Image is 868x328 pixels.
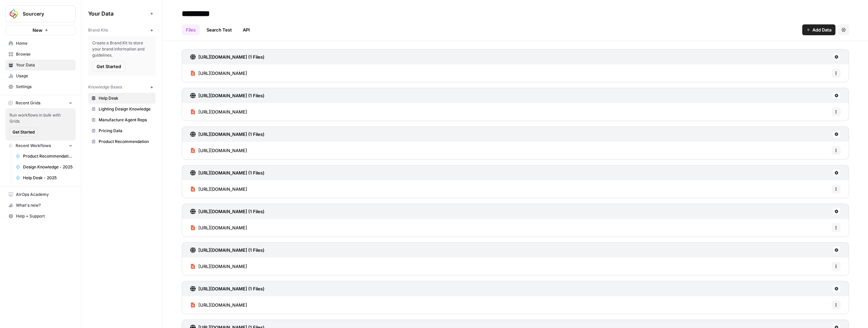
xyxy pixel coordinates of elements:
[198,285,264,292] h3: [URL][DOMAIN_NAME] (1 Files)
[5,60,76,70] a: Your Data
[5,38,76,49] a: Home
[16,73,73,79] span: Usage
[88,9,147,18] span: Your Data
[99,128,153,134] span: Pricing Data
[23,175,73,181] span: Help Desk - 2025
[6,200,75,210] div: What's new?
[88,125,156,136] a: Pricing Data
[88,93,156,104] a: Help Desk
[13,151,76,162] a: Product Recommendations - 2025
[99,139,153,145] span: Product Recommendation
[190,127,264,142] a: [URL][DOMAIN_NAME] (1 Files)
[5,25,76,35] button: New
[88,84,122,90] span: Knowledge Bases
[198,224,247,231] span: [URL][DOMAIN_NAME]
[5,98,76,108] button: Recent Grids
[16,84,73,90] span: Settings
[190,165,264,180] a: [URL][DOMAIN_NAME] (1 Files)
[198,147,247,154] span: [URL][DOMAIN_NAME]
[198,131,264,138] h3: [URL][DOMAIN_NAME] (1 Files)
[198,108,247,115] span: [URL][DOMAIN_NAME]
[92,61,125,72] button: Get Started
[9,128,38,137] button: Get Started
[812,26,831,33] span: Add Data
[13,162,76,172] a: Design Knowledge - 2025
[5,141,76,151] button: Recent Workflows
[5,189,76,200] a: AirOps Academy
[190,142,247,159] a: [URL][DOMAIN_NAME]
[5,70,76,81] a: Usage
[9,112,72,124] span: Run workflows in bulk with Grids
[182,24,200,35] a: Files
[190,64,247,82] a: [URL][DOMAIN_NAME]
[198,92,264,99] h3: [URL][DOMAIN_NAME] (1 Files)
[92,40,152,58] span: Create a Brand Kit to store your brand information and guidelines.
[16,191,73,198] span: AirOps Academy
[198,54,264,60] h3: [URL][DOMAIN_NAME] (1 Files)
[190,103,247,121] a: [URL][DOMAIN_NAME]
[190,258,247,275] a: [URL][DOMAIN_NAME]
[88,136,156,147] a: Product Recommendation
[190,296,247,314] a: [URL][DOMAIN_NAME]
[13,129,35,135] span: Get Started
[23,153,73,159] span: Product Recommendations - 2025
[23,164,73,170] span: Design Knowledge - 2025
[190,243,264,258] a: [URL][DOMAIN_NAME] (1 Files)
[99,117,153,123] span: Manufacture Agent Reps
[802,24,835,35] button: Add Data
[13,172,76,183] a: Help Desk - 2025
[88,115,156,125] a: Manufacture Agent Reps
[5,200,76,211] button: What's new?
[8,8,20,20] img: Sourcery Logo
[5,49,76,60] a: Browse
[97,63,121,70] span: Get Started
[190,88,264,103] a: [URL][DOMAIN_NAME] (1 Files)
[88,104,156,115] a: Lighting Design Knowledge
[202,24,236,35] a: Search Test
[5,211,76,222] button: Help + Support
[198,247,264,253] h3: [URL][DOMAIN_NAME] (1 Files)
[99,95,153,101] span: Help Desk
[16,62,73,68] span: Your Data
[33,27,42,34] span: New
[198,70,247,77] span: [URL][DOMAIN_NAME]
[16,100,40,106] span: Recent Grids
[190,49,264,64] a: [URL][DOMAIN_NAME] (1 Files)
[239,24,254,35] a: API
[16,51,73,57] span: Browse
[16,40,73,46] span: Home
[190,204,264,219] a: [URL][DOMAIN_NAME] (1 Files)
[16,143,51,149] span: Recent Workflows
[99,106,153,112] span: Lighting Design Knowledge
[23,11,64,17] span: Sourcery
[190,219,247,237] a: [URL][DOMAIN_NAME]
[5,5,76,22] button: Workspace: Sourcery
[5,81,76,92] a: Settings
[198,208,264,215] h3: [URL][DOMAIN_NAME] (1 Files)
[198,169,264,176] h3: [URL][DOMAIN_NAME] (1 Files)
[198,302,247,308] span: [URL][DOMAIN_NAME]
[198,186,247,192] span: [URL][DOMAIN_NAME]
[198,263,247,270] span: [URL][DOMAIN_NAME]
[190,180,247,198] a: [URL][DOMAIN_NAME]
[16,213,73,219] span: Help + Support
[88,27,108,33] span: Brand Kits
[190,281,264,296] a: [URL][DOMAIN_NAME] (1 Files)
